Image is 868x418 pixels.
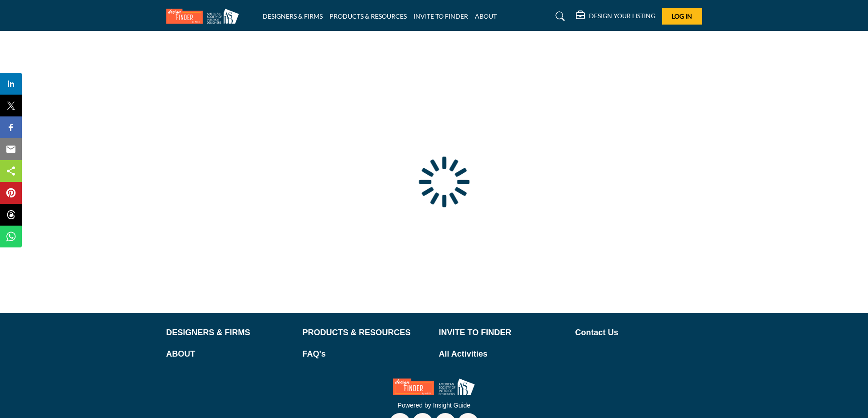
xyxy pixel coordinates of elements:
a: Search [547,9,571,24]
a: ABOUT [475,12,497,20]
img: No Site Logo [393,378,475,395]
span: Log In [672,12,692,20]
img: Site Logo [166,9,244,24]
a: Contact Us [575,327,702,339]
a: DESIGNERS & FIRMS [166,327,293,339]
a: ABOUT [166,348,293,360]
a: INVITE TO FINDER [414,12,468,20]
a: PRODUCTS & RESOURCES [303,327,429,339]
a: FAQ's [303,348,429,360]
a: Powered by Insight Guide [398,402,470,409]
h5: DESIGN YOUR LISTING [589,12,655,20]
button: Log In [662,8,702,25]
a: DESIGNERS & FIRMS [263,12,323,20]
a: PRODUCTS & RESOURCES [329,12,407,20]
a: INVITE TO FINDER [439,327,566,339]
div: DESIGN YOUR LISTING [576,11,655,22]
a: All Activities [439,348,566,360]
